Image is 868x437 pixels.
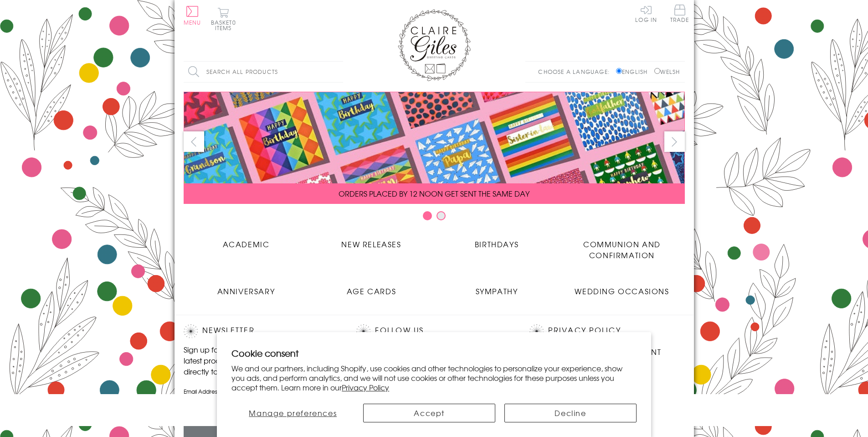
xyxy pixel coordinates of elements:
h2: Newsletter [184,324,339,338]
div: Carousel Pagination [184,211,685,225]
button: Manage preferences [231,404,354,422]
a: Privacy Policy [342,382,389,393]
a: Trade [670,5,689,24]
span: Menu [184,18,201,26]
a: Communion and Confirmation [560,232,685,260]
h2: Follow Us [356,324,511,338]
span: Wedding Occasions [575,286,669,297]
input: Welsh [654,68,660,74]
a: Age Cards [309,279,434,297]
a: Anniversary [184,279,309,297]
input: English [616,68,622,74]
span: ORDERS PLACED BY 12 NOON GET SENT THE SAME DAY [339,188,529,199]
a: Birthdays [434,232,560,250]
label: Email Address [184,387,339,395]
span: Communion and Confirmation [583,239,661,260]
input: Search [334,62,343,82]
button: Menu [184,6,201,25]
p: Choose a language: [538,68,614,76]
label: Welsh [654,68,680,76]
p: We and our partners, including Shopify, use cookies and other technologies to personalize your ex... [231,364,637,392]
button: Decline [504,404,637,422]
a: Log In [635,5,657,22]
span: New Releases [341,239,401,250]
button: Basket0 items [211,7,236,31]
img: Claire Giles Greetings Cards [398,9,471,81]
a: Wedding Occasions [560,279,685,297]
span: Anniversary [217,286,275,297]
button: Carousel Page 2 [437,211,446,220]
span: Academic [223,239,270,250]
input: Search all products [184,62,343,82]
a: Privacy Policy [548,324,621,337]
p: Sign up for our newsletter to receive the latest product launches, news and offers directly to yo... [184,344,339,377]
h2: Cookie consent [231,347,637,359]
button: Accept [363,404,495,422]
a: Sympathy [434,279,560,297]
button: next [664,131,685,152]
span: Birthdays [475,239,519,250]
span: Trade [670,5,689,22]
label: English [616,68,652,76]
a: New Releases [309,232,434,250]
a: Academic [184,232,309,250]
span: 0 items [215,18,236,32]
span: Manage preferences [249,407,337,418]
span: Sympathy [476,286,518,297]
button: prev [184,131,204,152]
button: Carousel Page 1 (Current Slide) [423,211,432,220]
span: Age Cards [347,286,396,297]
